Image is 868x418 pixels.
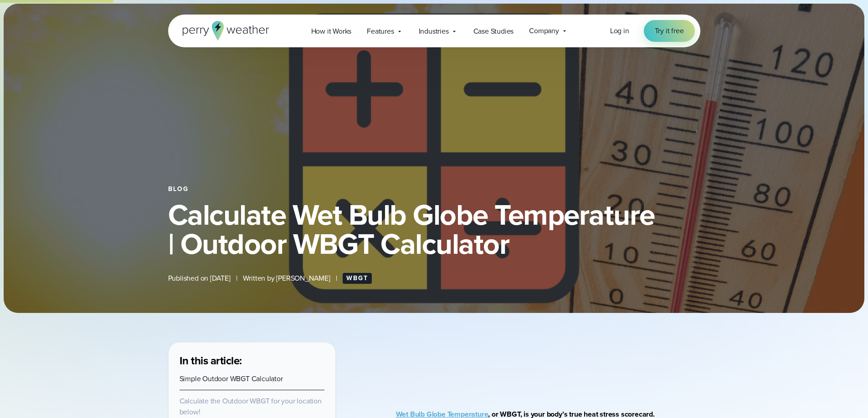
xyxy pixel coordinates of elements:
span: Try it free [655,25,684,36]
span: How it Works [311,26,352,37]
a: How it Works [303,22,360,40]
h1: Calculate Wet Bulb Globe Temperature | Outdoor WBGT Calculator [168,200,700,258]
a: Log in [610,25,629,36]
span: Case Studies [473,26,514,37]
iframe: WBGT Explained: Listen as we break down all you need to know about WBGT Video [422,342,673,380]
span: | [336,273,337,284]
div: Blog [168,186,700,193]
a: Calculate the Outdoor WBGT for your location below! [180,396,322,417]
a: Case Studies [466,22,522,40]
h3: In this article: [180,353,324,368]
a: Try it free [644,20,695,42]
a: WBGT [343,273,372,284]
a: Simple Outdoor WBGT Calculator [180,373,283,384]
span: Features [367,26,394,37]
span: Company [529,25,559,36]
span: Industries [419,26,449,37]
span: Published on [DATE] [168,273,231,284]
span: | [236,273,237,284]
span: Written by [PERSON_NAME] [243,273,330,284]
